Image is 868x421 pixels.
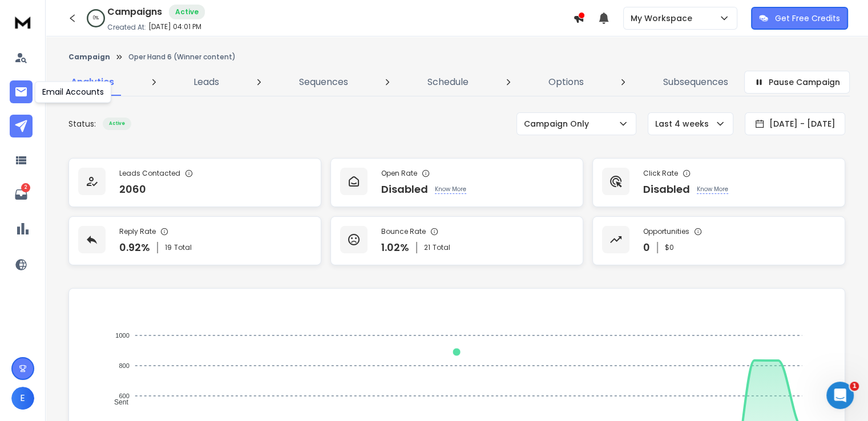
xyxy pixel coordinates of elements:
img: logo [11,11,34,33]
button: Pause Campaign [744,71,850,94]
a: Subsequences [656,68,735,96]
p: Opportunities [643,227,689,236]
p: Last 4 weeks [655,118,713,129]
p: Options [548,75,584,89]
p: My Workspace [631,13,697,24]
div: Active [169,5,205,19]
a: Analytics [64,68,121,96]
p: Sequences [299,75,348,89]
p: Status: [68,118,96,129]
button: Campaign [68,52,110,62]
p: Analytics [71,75,114,89]
button: Get Free Credits [751,7,848,30]
p: Oper Hand 6 (Winner content) [128,52,236,62]
p: $ 0 [665,243,674,252]
div: Email Accounts [35,81,111,103]
p: Campaign Only [524,118,594,129]
span: Total [433,243,450,252]
a: Leads Contacted2060 [68,158,321,207]
tspan: 600 [119,392,130,399]
span: Sent [106,398,128,406]
a: Opportunities0$0 [592,216,845,265]
p: 0.92 % [119,240,150,256]
a: Reply Rate0.92%19Total [68,216,321,265]
p: 2 [21,183,30,192]
button: [DATE] - [DATE] [745,112,845,135]
button: E [11,387,34,410]
a: Sequences [292,68,355,96]
p: Know More [435,185,466,194]
p: 0 [643,240,650,256]
span: 19 [165,243,172,252]
p: [DATE] 04:01 PM [148,22,201,31]
tspan: 800 [119,362,130,369]
a: Leads [187,68,226,96]
p: Disabled [643,181,690,197]
p: Know More [697,185,728,194]
a: Open RateDisabledKnow More [330,158,583,207]
p: Created At: [107,23,146,32]
a: 2 [10,183,33,206]
h1: Campaigns [107,5,162,19]
p: Click Rate [643,169,678,178]
p: Subsequences [663,75,728,89]
p: Bounce Rate [381,227,426,236]
p: Disabled [381,181,428,197]
p: 0 % [93,15,99,22]
p: 1.02 % [381,240,409,256]
div: Active [103,118,131,130]
iframe: Intercom live chat [826,382,854,409]
a: Bounce Rate1.02%21Total [330,216,583,265]
span: 21 [424,243,430,252]
p: Open Rate [381,169,417,178]
p: Get Free Credits [775,13,840,24]
p: Leads Contacted [119,169,180,178]
p: Leads [193,75,219,89]
p: 2060 [119,181,146,197]
span: Total [174,243,192,252]
a: Schedule [421,68,475,96]
a: Options [542,68,591,96]
tspan: 1000 [116,332,130,339]
a: Click RateDisabledKnow More [592,158,845,207]
p: Reply Rate [119,227,156,236]
p: Schedule [427,75,469,89]
span: 1 [850,382,859,391]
